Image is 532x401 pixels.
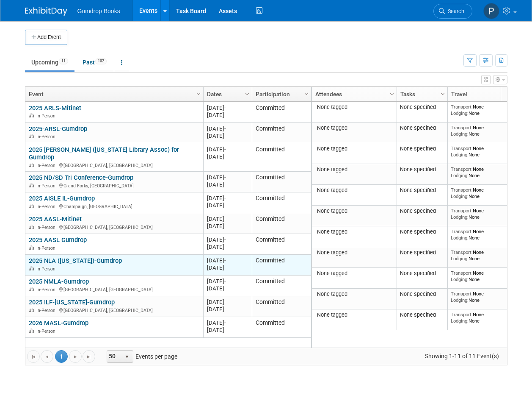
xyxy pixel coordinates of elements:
div: None None [451,228,512,241]
span: Column Settings [195,91,202,97]
span: - [224,320,226,326]
div: None None [451,249,512,262]
span: In-Person [36,245,58,251]
td: Committed [252,296,311,317]
div: [DATE] [207,326,248,334]
span: Lodging: [451,173,469,178]
span: - [224,257,226,264]
span: Lodging: [451,131,469,137]
a: Participation [256,87,306,101]
span: Lodging: [451,318,469,324]
img: In-Person Event [29,266,34,270]
span: Lodging: [451,235,469,241]
div: None specified [400,104,444,111]
div: [DATE] [207,153,248,160]
span: Transport: [451,208,473,214]
div: [DATE] [207,298,248,306]
span: In-Person [36,225,58,230]
div: [DATE] [207,215,248,223]
div: Champaign, [GEOGRAPHIC_DATA] [29,203,199,210]
img: Pam Fitzgerald [483,3,499,19]
span: 11 [59,58,68,64]
img: In-Person Event [29,329,34,333]
div: [DATE] [207,104,248,111]
span: - [224,278,226,284]
a: Attendees [315,87,391,101]
a: Travel [451,87,510,101]
div: [GEOGRAPHIC_DATA], [GEOGRAPHIC_DATA] [29,162,199,169]
td: Committed [252,102,311,123]
span: Go to the next page [72,354,79,360]
div: None specified [400,312,444,318]
span: Transport: [451,291,473,297]
div: None specified [400,125,444,131]
a: Search [433,4,472,19]
div: [DATE] [207,125,248,132]
img: In-Person Event [29,287,34,291]
img: In-Person Event [29,245,34,250]
div: None tagged [315,291,393,298]
span: Transport: [451,312,473,317]
div: [DATE] [207,285,248,292]
div: None tagged [315,270,393,277]
div: [DATE] [207,111,248,119]
div: None None [451,125,512,137]
span: In-Person [36,266,58,272]
span: 1 [55,350,68,363]
a: 2025 [PERSON_NAME] ([US_STATE] Library Assoc) for Gumdrop [29,146,179,162]
a: 2025 AASL-Mitinet [29,215,82,223]
div: [DATE] [207,236,248,243]
span: In-Person [36,204,58,209]
div: [DATE] [207,174,248,181]
a: Go to the next page [69,350,82,363]
span: Transport: [451,104,473,110]
div: None specified [400,291,444,298]
a: 2025 ARLS-Mitinet [29,104,81,112]
span: Lodging: [451,297,469,303]
span: Column Settings [303,91,310,97]
span: Showing 1-11 of 11 Event(s) [417,350,507,362]
a: 2025 AASL Gumdrop [29,236,87,244]
span: Column Settings [439,91,446,97]
a: Column Settings [302,87,311,100]
td: Committed [252,123,311,143]
span: Go to the first page [30,354,37,360]
span: - [224,237,226,243]
span: Transport: [451,228,473,234]
a: Go to the first page [27,350,40,363]
img: In-Person Event [29,113,34,117]
div: None None [451,270,512,282]
span: Transport: [451,249,473,255]
span: Transport: [451,125,473,131]
span: Column Settings [389,91,395,97]
span: In-Person [36,134,58,139]
td: Committed [252,317,311,338]
div: Grand Forks, [GEOGRAPHIC_DATA] [29,182,199,189]
span: - [224,174,226,181]
span: Go to the last page [85,354,92,360]
span: Transport: [451,166,473,172]
span: Lodging: [451,152,469,158]
span: In-Person [36,113,58,119]
span: In-Person [36,287,58,292]
div: None tagged [315,125,393,131]
span: - [224,299,226,305]
a: Go to the last page [83,350,95,363]
a: Past102 [76,54,113,70]
span: - [224,146,226,153]
div: [DATE] [207,306,248,313]
a: 2026 MASL-Gumdrop [29,319,88,327]
span: 102 [95,58,107,64]
span: 50 [107,351,121,362]
span: Column Settings [244,91,251,97]
div: None specified [400,187,444,194]
div: None None [451,166,512,178]
span: - [224,195,226,201]
span: In-Person [36,308,58,313]
div: None tagged [315,166,393,173]
td: Committed [252,143,311,172]
span: In-Person [36,329,58,334]
div: [GEOGRAPHIC_DATA], [GEOGRAPHIC_DATA] [29,286,199,293]
a: 2025 NMLA-Gumdrop [29,278,89,285]
div: None None [451,208,512,220]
